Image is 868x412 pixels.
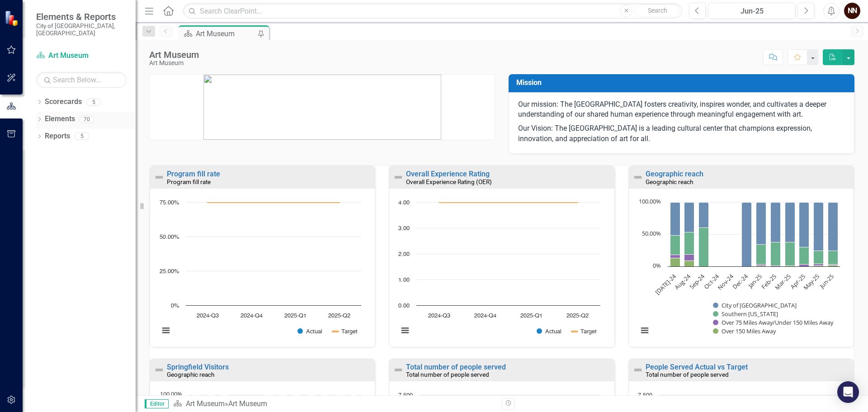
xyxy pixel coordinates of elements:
text: 75.00% [160,200,179,206]
path: Jul-24, 30. Southern Missouri. [670,235,680,255]
path: Jan-25, 2. Over 75 Miles Away/Under 150 Miles Away. [756,264,766,265]
text: 1.00 [398,277,410,283]
g: Southern Missouri, bar series 2 of 4 with 12 bars. [670,227,838,266]
text: [DATE]-24 [653,272,678,296]
text: 50.00% [160,234,179,240]
button: Show Southern Missouri [713,310,771,318]
text: 0% [653,261,661,270]
path: Mar-25, 62. City of Springfield. [785,202,795,242]
path: Jun-25, 1. Over 75 Miles Away/Under 150 Miles Away. [828,264,838,265]
path: Feb-25, 1. Over 75 Miles Away/Under 150 Miles Away. [770,265,780,266]
button: Search [635,5,680,17]
div: Chart. Highcharts interactive chart. [155,198,370,345]
img: ClearPoint Strategy [5,10,20,26]
path: Jun-25, 2. Over 150 Miles Away. [828,265,838,266]
small: Geographic reach [646,178,693,185]
path: May-25, 1. Over 150 Miles Away. [813,265,823,266]
svg: Interactive chart [633,198,844,345]
text: 100.00% [160,390,182,398]
div: Open Intercom Messenger [837,381,859,403]
div: 5 [86,98,101,106]
path: Aug-24, 10. Over 75 Miles Away/Under 150 Miles Away. [684,254,694,260]
div: Chart. Highcharts interactive chart. [633,198,849,345]
a: Overall Experience Rating [406,170,490,178]
path: May-25, 3. Over 75 Miles Away/Under 150 Miles Away. [813,264,823,265]
text: 2024-Q4 [474,313,496,319]
path: Sep-24, 40. City of Springfield. [698,202,708,227]
p: Our mission: The [GEOGRAPHIC_DATA] fosters creativity, inspires wonder, and cultivates a deeper u... [518,99,845,122]
path: Jul-24, 5. Over 75 Miles Away/Under 150 Miles Away. [670,255,680,258]
a: Scorecards [45,97,82,107]
text: 2025-Q2 [566,313,589,319]
div: Art Museum [196,28,255,39]
button: Show City of Springfield [713,301,769,309]
text: Dec-24 [731,272,750,291]
text: Sep-24 [688,272,707,291]
path: Jun-25, 21. Southern Missouri. [828,251,838,264]
div: 5 [75,133,89,140]
path: Jan-25, 1. Over 150 Miles Away. [756,265,766,266]
button: Show Target [572,328,597,335]
path: Apr-25, 27. Southern Missouri. [799,247,809,264]
path: Aug-24, 34. Southern Missouri. [684,232,694,254]
text: 2024-Q3 [197,313,219,319]
a: People Served Actual vs Target [646,363,748,371]
img: Not Defined [632,365,643,375]
a: Geographic reach [646,170,703,178]
text: Nov-24 [716,272,735,291]
small: Overall Experience Rating (OER) [406,178,492,185]
div: Double-Click to Edit [389,166,614,347]
button: Show Target [333,328,358,335]
button: Show Actual [537,328,561,335]
div: Art Museum [228,399,267,408]
button: NN [844,3,860,19]
button: View chart menu, Chart [160,324,172,337]
path: Jul-24, 52. City of Springfield. [670,202,680,235]
small: Total number of people served [646,371,729,378]
div: Double-Click to Edit [150,166,375,347]
div: Jun-25 [712,6,792,17]
span: Editor [145,399,169,408]
path: Mar-25, 37. Southern Missouri. [785,242,795,265]
a: Elements [45,114,75,124]
text: 7,500 [638,393,652,398]
text: 2.00 [398,251,410,257]
button: Show Actual [297,328,322,335]
path: Jul-24, 13. Over 150 Miles Away. [670,258,680,266]
path: Apr-25, 70. City of Springfield. [799,202,809,247]
div: 70 [80,115,94,123]
text: Apr-25 [788,272,807,290]
small: City of [GEOGRAPHIC_DATA], [GEOGRAPHIC_DATA] [36,22,127,37]
button: Show Over 150 Miles Away [713,327,778,335]
p: Our Vision: The [GEOGRAPHIC_DATA] is a leading cultural center that champions expression, innovat... [518,122,845,144]
path: Feb-25, 37. Southern Missouri. [770,242,780,265]
text: Jun-25 [817,272,835,290]
img: Not Defined [393,365,404,375]
text: 2024-Q3 [429,313,451,319]
text: Oct-24 [702,272,721,290]
img: Not Defined [393,172,404,183]
path: Aug-24, 47. City of Springfield. [684,202,694,232]
svg: Interactive chart [155,198,366,345]
text: Jan-25 [745,272,764,290]
g: Target, series 2 of 2. Line with 4 data points. [206,200,341,204]
button: View chart menu, Chart [399,324,411,337]
a: Reports [45,131,70,142]
small: Program fill rate [167,178,211,185]
path: Dec-24, 100. City of Springfield. [741,202,751,266]
span: Elements & Reports [36,11,127,22]
text: 50.00% [642,229,661,237]
g: City of Springfield, bar series 1 of 4 with 12 bars. [670,202,838,266]
button: View chart menu, Chart [638,324,651,337]
path: May-25, 20. Southern Missouri. [813,251,823,264]
text: 0% [171,303,179,309]
div: Art Museum [149,50,199,60]
text: 25.00% [160,269,179,275]
path: Mar-25, 1. Over 150 Miles Away. [785,265,795,266]
path: Jun-25, 75. City of Springfield. [828,202,838,251]
text: 2025-Q2 [328,313,350,319]
input: Search Below... [36,72,127,88]
button: Jun-25 [708,3,795,19]
a: Program fill rate [167,170,220,178]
